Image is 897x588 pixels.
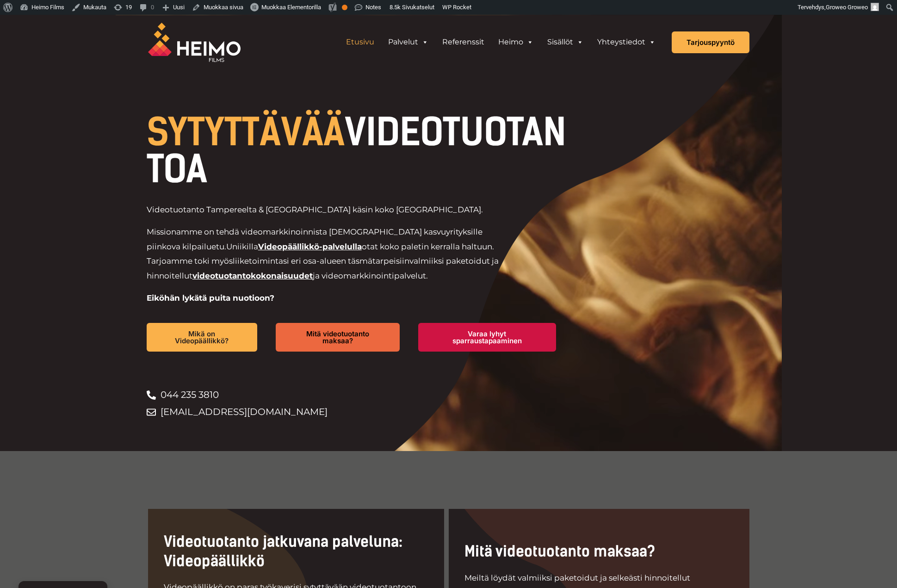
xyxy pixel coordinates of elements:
div: OK [342,5,347,10]
h2: Videotuotanto jatkuvana palveluna: Videopäällikkö [164,532,428,571]
a: Videopäällikkö-palvelulla [258,242,362,251]
a: Yhteystiedot [590,33,662,51]
span: Muokkaa Elementorilla [261,4,321,11]
span: 044 235 3810 [158,386,219,403]
strong: Eiköhän lykätä puita nuotioon? [147,293,274,303]
span: Varaa lyhyt sparraustapaaminen [433,330,541,344]
img: Heimo Filmsin logo [148,23,241,62]
span: [EMAIL_ADDRESS][DOMAIN_NAME] [158,403,328,421]
span: SYTYTTÄVÄÄ [147,110,345,155]
a: Referenssit [435,33,491,51]
p: Videotuotanto Tampereelta & [GEOGRAPHIC_DATA] käsin koko [GEOGRAPHIC_DATA]. [147,203,512,217]
a: 044 235 3810 [147,386,575,403]
a: Sisällöt [540,33,590,51]
a: Mitä videotuotanto maksaa? [276,323,399,352]
a: Mikä on Videopäällikkö? [147,323,258,352]
a: Varaa lyhyt sparraustapaaminen [418,323,556,352]
span: Groweo Groweo [826,4,868,11]
span: valmiiksi paketoidut ja hinnoitellut [147,256,499,280]
span: ja videomarkkinointipalvelut. [313,271,428,280]
a: Palvelut [381,33,435,51]
span: Mikä on Videopäällikkö? [161,330,243,344]
span: liiketoimintasi eri osa-alueen täsmätarpeisiin [233,256,409,266]
span: Mitä videotuotanto maksaa? [291,330,384,344]
a: videotuotantokokonaisuudet [192,271,313,280]
h2: Mitä videotuotanto maksaa? [464,542,734,562]
span: Uniikilla [226,242,258,251]
aside: Header Widget 1 [334,33,667,51]
p: Missionamme on tehdä videomarkkinoinnista [DEMOGRAPHIC_DATA] kasvuyrityksille piinkova kilpailuetu. [147,225,512,283]
h1: VIDEOTUOTANTOA [147,114,575,188]
a: Etusivu [339,33,381,51]
a: Tarjouspyyntö [672,31,749,53]
a: Heimo [491,33,540,51]
a: [EMAIL_ADDRESS][DOMAIN_NAME] [147,403,575,421]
